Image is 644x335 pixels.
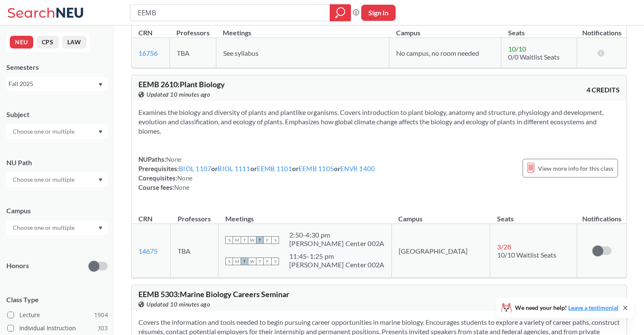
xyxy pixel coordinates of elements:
[508,53,560,61] span: 0/0 Waitlist Seats
[248,258,256,265] span: W
[98,83,103,86] svg: Dropdown arrow
[147,90,210,99] span: Updated 10 minutes ago
[223,49,259,57] span: See syllabus
[289,261,384,269] div: [PERSON_NAME] Center 002A
[62,36,86,49] button: LAW
[256,236,264,244] span: T
[330,4,351,21] div: magnifying glass
[6,110,108,119] div: Subject
[7,309,108,321] label: Lecture
[271,258,279,265] span: S
[257,165,292,172] a: EEMB 1101
[7,323,108,334] label: Individual Instruction
[171,206,218,224] th: Professors
[538,163,613,174] span: View more info for this class
[6,172,108,187] div: Dropdown arrow
[171,224,218,278] td: TBA
[138,108,620,136] section: Examines the biology and diversity of plants and plantlike organisms. Covers introduction to plan...
[98,130,103,134] svg: Dropdown arrow
[10,36,33,49] button: NEU
[179,165,211,172] a: BIOL 1107
[271,236,279,244] span: S
[6,124,108,139] div: Dropdown arrow
[6,63,108,72] div: Semesters
[299,165,334,172] a: EEMB 1105
[9,175,80,185] input: Choose one or multiple
[225,236,233,244] span: S
[6,261,29,271] p: Honors
[177,174,193,182] span: None
[391,206,490,224] th: Campus
[216,20,389,38] th: Meetings
[340,165,375,172] a: ENVR 1400
[138,214,152,223] div: CRN
[233,236,241,244] span: M
[289,239,384,248] div: [PERSON_NAME] Center 002A
[389,20,501,38] th: Campus
[138,80,225,89] span: EEMB 2610 : Plant Biology
[586,85,620,94] span: 4 CREDITS
[98,324,108,333] span: 303
[6,220,108,235] div: Dropdown arrow
[241,258,248,265] span: T
[508,45,526,53] span: 10 / 10
[147,300,210,309] span: Updated 10 minutes ago
[170,20,216,38] th: Professors
[515,305,618,311] span: We need your help!
[568,304,618,311] a: Leave a testimonial
[241,236,248,244] span: T
[6,295,108,304] span: Class Type
[37,36,59,49] button: CPS
[6,77,108,91] div: Fall 2025Dropdown arrow
[391,224,490,278] td: [GEOGRAPHIC_DATA]
[170,38,216,68] td: TBA
[264,236,271,244] span: F
[9,79,98,89] div: Fall 2025
[94,310,108,320] span: 1904
[590,295,620,304] span: 1 CREDIT
[248,236,256,244] span: W
[233,258,241,265] span: M
[138,28,152,37] div: CRN
[389,38,501,68] td: No campus, no room needed
[501,20,577,38] th: Seats
[490,206,577,224] th: Seats
[335,7,345,19] svg: magnifying glass
[218,165,250,172] a: BIOL 1111
[6,158,108,167] div: NU Path
[577,20,627,38] th: Notifications
[6,206,108,215] div: Campus
[264,258,271,265] span: F
[577,206,627,224] th: Notifications
[289,231,384,239] div: 2:50 - 4:30 pm
[289,252,384,261] div: 11:45 - 1:25 pm
[256,258,264,265] span: T
[9,223,80,233] input: Choose one or multiple
[138,247,158,255] a: 14675
[497,251,556,259] span: 10/10 Waitlist Seats
[98,178,103,182] svg: Dropdown arrow
[218,206,392,224] th: Meetings
[361,5,396,21] button: Sign In
[138,155,375,192] div: NUPaths: Prerequisites: or or or or Corequisites: Course fees:
[9,126,80,137] input: Choose one or multiple
[225,258,233,265] span: S
[166,155,181,163] span: None
[98,226,103,230] svg: Dropdown arrow
[497,243,511,251] span: 3 / 28
[174,183,190,191] span: None
[138,49,158,57] a: 16756
[138,289,289,299] span: EEMB 5303 : Marine Biology Careers Seminar
[137,6,324,20] input: Class, professor, course number, "phrase"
